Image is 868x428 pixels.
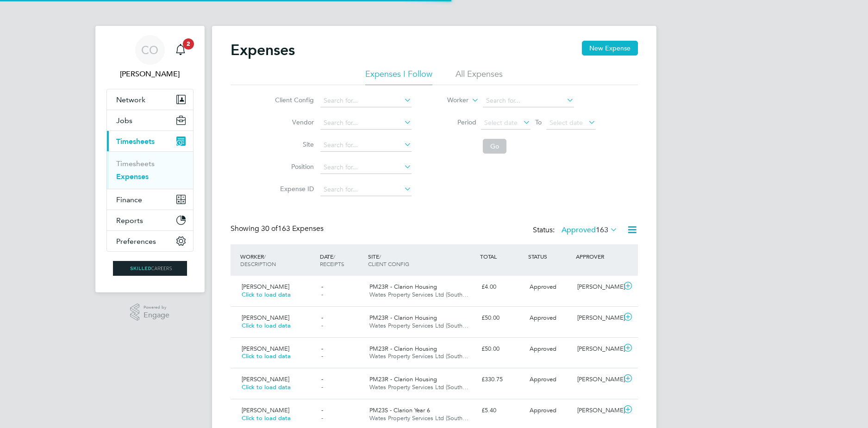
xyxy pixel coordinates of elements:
[107,231,193,251] button: Preferences
[369,291,468,298] span: Wates Property Services Ltd (South…
[369,414,468,422] span: Wates Property Services Ltd (South…
[272,185,314,193] label: Expense ID
[369,383,468,391] span: Wates Property Services Ltd (South…
[321,345,323,353] span: -
[320,94,412,107] input: Search for...
[574,310,622,326] div: [PERSON_NAME]
[107,131,193,151] button: Timesheets
[183,38,194,50] span: 2
[320,260,344,267] span: RECEIPTS
[321,314,323,322] span: -
[320,117,412,130] input: Search for...
[483,139,506,154] button: Go
[533,224,619,237] div: Status:
[530,406,556,414] span: Approved
[242,352,291,360] span: Click to load data
[106,35,194,80] a: CO[PERSON_NAME]
[526,248,574,265] div: STATUS
[106,68,194,80] span: Craig O'Donovan
[321,375,323,383] span: -
[107,110,193,130] button: Jobs
[272,118,314,126] label: Vendor
[333,253,335,260] span: /
[242,375,289,383] span: [PERSON_NAME]
[321,291,323,298] span: -
[369,283,437,291] span: PM23R - Clarion Housing
[574,372,622,387] div: [PERSON_NAME]
[116,237,156,246] span: Preferences
[144,304,169,311] span: Powered by
[321,322,323,329] span: -
[478,403,526,418] div: £5.40
[264,253,266,260] span: /
[369,345,437,353] span: PM23R - Clarion Housing
[113,261,187,276] img: skilledcareers-logo-retina.png
[582,41,638,56] button: New Expense
[242,406,289,414] span: [PERSON_NAME]
[530,283,556,291] span: Approved
[106,261,194,276] a: Go to home page
[532,116,544,128] span: To
[242,291,291,298] span: Click to load data
[574,341,622,357] div: [PERSON_NAME]
[483,94,574,107] input: Search for...
[320,139,412,152] input: Search for...
[242,283,289,291] span: [PERSON_NAME]
[238,248,318,272] div: WORKER
[107,210,193,230] button: Reports
[130,304,169,321] a: Powered byEngage
[435,118,476,126] label: Period
[369,352,468,360] span: Wates Property Services Ltd (South…
[427,96,468,105] label: Worker
[562,225,618,235] label: Approved
[242,314,289,322] span: [PERSON_NAME]
[318,248,366,272] div: DATE
[242,322,291,329] span: Click to load data
[107,151,193,189] div: Timesheets
[107,89,193,110] button: Network
[272,140,314,149] label: Site
[242,383,291,391] span: Click to load data
[574,403,622,418] div: [PERSON_NAME]
[261,224,278,233] span: 30 of
[478,372,526,387] div: £330.75
[550,118,583,127] span: Select date
[171,35,190,65] a: 2
[379,253,381,260] span: /
[530,375,556,383] span: Approved
[321,383,323,391] span: -
[368,260,409,267] span: CLIENT CONFIG
[478,341,526,357] div: £50.00
[321,406,323,414] span: -
[321,283,323,291] span: -
[530,314,556,322] span: Approved
[141,44,158,56] span: CO
[116,159,155,168] a: Timesheets
[369,406,430,414] span: PM23S - Clarion Year 6
[530,345,556,353] span: Approved
[116,95,145,104] span: Network
[369,314,437,322] span: PM23R - Clarion Housing
[321,414,323,422] span: -
[144,311,169,319] span: Engage
[240,260,276,267] span: DESCRIPTION
[478,310,526,326] div: £50.00
[242,414,291,422] span: Click to load data
[242,345,289,353] span: [PERSON_NAME]
[116,137,155,146] span: Timesheets
[369,322,468,329] span: Wates Property Services Ltd (South…
[478,279,526,295] div: £4.00
[231,41,295,59] h2: Expenses
[366,248,478,272] div: SITE
[272,162,314,171] label: Position
[320,183,412,196] input: Search for...
[596,225,608,235] span: 163
[484,118,518,127] span: Select date
[365,68,432,85] li: Expenses I Follow
[320,161,412,174] input: Search for...
[116,216,143,225] span: Reports
[116,116,132,125] span: Jobs
[116,195,142,204] span: Finance
[272,96,314,104] label: Client Config
[231,224,325,234] div: Showing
